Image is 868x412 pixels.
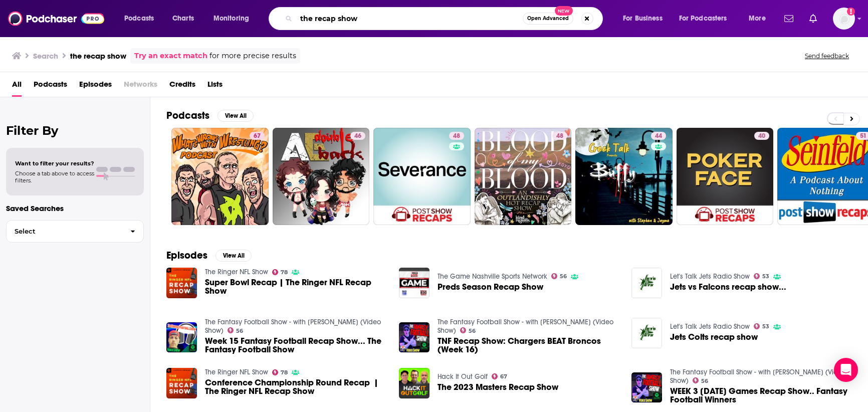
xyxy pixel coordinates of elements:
[218,110,254,122] button: View All
[834,358,858,382] div: Open Intercom Messenger
[449,132,464,140] a: 48
[623,12,663,26] span: For Business
[833,8,855,30] img: User Profile
[33,51,58,61] h3: Search
[805,10,821,27] a: Show notifications dropdown
[556,131,563,141] span: 48
[847,8,855,16] svg: Add a profile image
[166,109,254,122] a: PodcastsView All
[438,337,619,354] a: TNF Recap Show: Chargers BEAT Broncos (Week 16)
[272,369,288,375] a: 78
[6,203,144,213] p: Saved Searches
[399,368,429,398] img: The 2023 Masters Recap Show
[15,160,94,167] span: Want to filter your results?
[296,11,523,27] input: Search podcasts, credits, & more...
[278,7,612,30] div: Search podcasts, credits, & more...
[670,387,852,404] span: WEEK 3 [DATE] Games Recap Show.. Fantasy Football Winners
[754,273,770,279] a: 53
[272,269,288,275] a: 78
[34,76,67,97] a: Podcasts
[205,268,268,276] a: The Ringer NFL Show
[166,249,207,262] h2: Episodes
[670,322,750,331] a: Let's Talk Jets Radio Show
[281,370,288,375] span: 78
[134,50,207,62] a: Try an exact match
[523,13,573,25] button: Open AdvancedNew
[469,329,476,333] span: 56
[555,6,573,16] span: New
[79,76,112,97] a: Episodes
[631,268,662,298] a: Jets vs Falcons recap show...
[399,322,429,353] img: TNF Recap Show: Chargers BEAT Broncos (Week 16)
[273,128,370,225] a: 46
[124,76,157,97] span: Networks
[670,368,846,385] a: The Fantasy Football Show - with Smitty (Video Show)
[6,220,144,243] button: Select
[205,278,387,295] a: Super Bowl Recap | The Ringer NFL Recap Show
[453,131,460,141] span: 48
[213,12,249,26] span: Monitoring
[207,76,223,97] a: Lists
[616,11,675,27] button: open menu
[399,268,429,298] img: Preds Season Recap Show
[651,132,666,140] a: 44
[228,327,244,333] a: 56
[780,10,797,27] a: Show notifications dropdown
[673,11,742,27] button: open menu
[631,318,662,348] a: Jets Colts recap show
[655,131,662,141] span: 44
[166,368,197,398] img: Conference Championship Round Recap | The Ringer NFL Recap Show
[460,327,476,333] a: 56
[693,377,709,383] a: 56
[166,268,197,298] img: Super Bowl Recap | The Ringer NFL Recap Show
[438,318,613,335] a: The Fantasy Football Show - with Smitty (Video Show)
[350,132,365,140] a: 46
[575,128,673,225] a: 44
[560,274,567,279] span: 56
[250,132,265,140] a: 67
[70,51,126,61] h3: the recap show
[670,272,750,281] a: Let's Talk Jets Radio Show
[206,11,262,27] button: open menu
[742,11,778,27] button: open menu
[205,378,387,395] a: Conference Championship Round Recap | The Ringer NFL Recap Show
[215,250,252,262] button: View All
[354,131,361,141] span: 46
[438,272,547,281] a: The Game Nashville Sports Network
[6,123,144,138] h2: Filter By
[670,283,786,291] a: Jets vs Falcons recap show...
[205,337,387,354] a: Week 15 Fantasy Football Recap Show... The Fantasy Football Show
[551,273,567,279] a: 56
[281,270,288,275] span: 78
[527,16,569,21] span: Open Advanced
[205,318,381,335] a: The Fantasy Football Show - with Smitty (Video Show)
[166,249,252,262] a: EpisodesView All
[169,76,195,97] a: Credits
[670,333,758,341] a: Jets Colts recap show
[701,379,708,383] span: 56
[762,324,769,329] span: 53
[124,12,154,26] span: Podcasts
[754,132,769,140] a: 40
[500,374,507,379] span: 67
[373,128,471,225] a: 48
[475,128,572,225] a: 48
[166,322,197,353] img: Week 15 Fantasy Football Recap Show... The Fantasy Football Show
[438,372,488,381] a: Hack It Out Golf
[438,383,558,391] a: The 2023 Masters Recap Show
[8,9,104,28] img: Podchaser - Follow, Share and Rate Podcasts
